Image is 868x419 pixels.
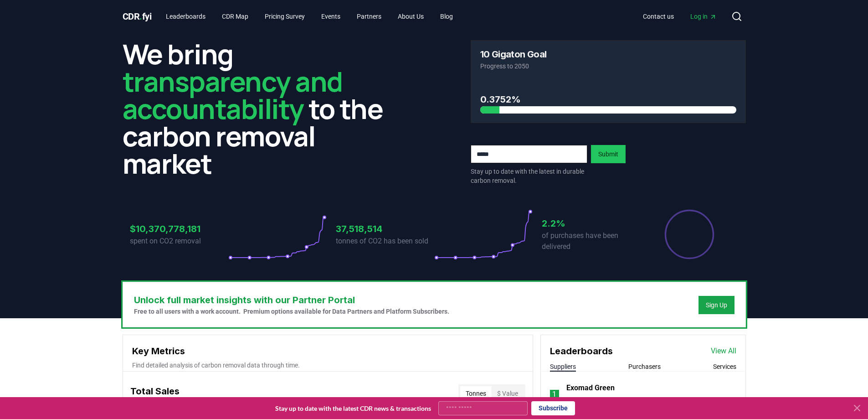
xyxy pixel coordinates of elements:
nav: Main [159,8,460,25]
a: Contact us [636,8,681,25]
button: $ Value [492,386,524,401]
h3: 0.3752% [480,93,736,106]
span: Log in [690,12,717,21]
a: CDR.fyi [123,10,152,23]
a: Pricing Survey [257,8,312,25]
p: tonnes of CO2 has been sold [336,236,434,247]
nav: Main [636,8,724,25]
a: CDR Map [215,8,256,25]
h3: Key Metrics [132,344,524,358]
a: View All [711,346,736,357]
a: Blog [433,8,460,25]
a: Exomad Green [566,383,615,393]
p: 1 [552,389,556,400]
p: spent on CO2 removal [130,236,228,247]
button: Suppliers [550,362,576,371]
h3: 10 Gigaton Goal [480,50,547,59]
h3: Leaderboards [550,344,613,358]
a: Partners [349,8,389,25]
span: transparency and accountability [123,62,343,127]
button: Sign Up [699,296,734,314]
h3: 37,518,514 [336,222,434,236]
button: Tonnes [460,386,492,401]
span: CDR fyi [123,11,152,22]
button: Submit [591,145,626,163]
p: of purchases have been delivered [542,230,640,252]
button: Purchasers [628,362,661,371]
h3: Total Sales [130,384,180,403]
span: . [139,11,142,22]
h3: $10,370,778,181 [130,222,228,236]
a: About Us [390,8,431,25]
a: Leaderboards [159,8,213,25]
div: Percentage of sales delivered [664,209,715,260]
a: Sign Up [706,300,727,310]
a: Log in [683,8,724,25]
p: Find detailed analysis of carbon removal data through time. [132,361,524,370]
button: Services [713,362,736,371]
p: Stay up to date with the latest in durable carbon removal. [471,167,587,185]
p: Progress to 2050 [480,62,736,71]
h3: 2.2% [542,217,640,230]
p: Free to all users with a work account. Premium options available for Data Partners and Platform S... [134,307,449,316]
h2: We bring to the carbon removal market [123,40,398,177]
a: Events [314,8,348,25]
h3: Unlock full market insights with our Partner Portal [134,293,449,307]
